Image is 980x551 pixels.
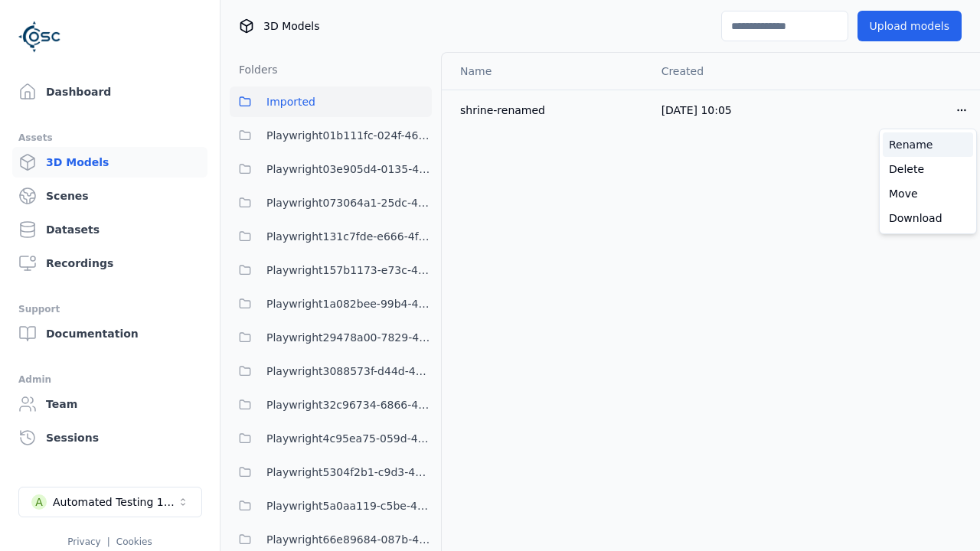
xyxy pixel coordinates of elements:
a: Delete [883,157,973,181]
a: Download [883,206,973,230]
a: Move [883,181,973,206]
a: Rename [883,132,973,157]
